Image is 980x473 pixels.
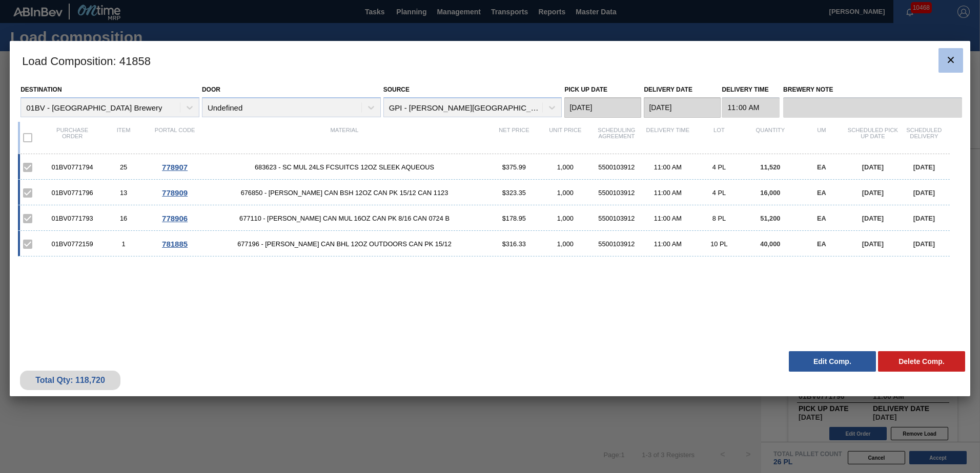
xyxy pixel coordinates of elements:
span: 51,200 [760,214,780,222]
span: [DATE] [913,163,935,171]
span: 778907 [162,163,188,171]
label: Source [383,86,410,93]
div: Go to Order [149,240,200,248]
span: [DATE] [913,189,935,197]
div: 5500103912 [591,240,642,248]
div: 16 [98,214,149,222]
div: Item [98,127,149,148]
span: [DATE] [862,163,884,171]
span: 11,520 [760,163,780,171]
div: 4 PL [693,163,745,171]
span: [DATE] [913,214,935,222]
span: EA [817,240,826,248]
div: Total Qty: 118,720 [28,376,113,385]
span: 778909 [162,188,188,197]
label: Delivery Date [644,86,692,93]
div: Delivery Time [642,127,693,148]
div: 01BV0771793 [47,214,98,222]
div: 1,000 [540,240,591,248]
div: $323.35 [488,189,540,197]
div: Go to Order [149,163,200,171]
div: 4 PL [693,189,745,197]
span: [DATE] [862,240,884,248]
div: 5500103912 [591,163,642,171]
div: 01BV0772159 [47,240,98,248]
div: 5500103912 [591,189,642,197]
div: Go to Order [149,188,200,197]
span: [DATE] [862,189,884,197]
label: Brewery Note [783,82,962,97]
button: Edit Comp. [789,351,876,372]
div: Scheduled Pick up Date [847,127,899,148]
div: Scheduled Delivery [899,127,950,148]
label: Destination [21,86,62,93]
button: Delete Comp. [878,351,965,372]
div: Portal code [149,127,200,148]
div: $178.95 [488,214,540,222]
label: Door [202,86,220,93]
div: 1,000 [540,163,591,171]
div: 25 [98,163,149,171]
h3: Load Composition : 41858 [10,41,970,80]
span: 683623 - SC MUL 24LS FCSUITCS 12OZ SLEEK AQUEOUS [200,163,488,171]
div: 01BV0771794 [47,163,98,171]
div: Quantity [745,127,796,148]
span: 781885 [162,240,188,248]
span: 677110 - CARR CAN MUL 16OZ CAN PK 8/16 CAN 0724 B [200,214,488,222]
label: Pick up Date [564,86,607,93]
div: Go to Order [149,214,200,223]
span: EA [817,214,826,222]
div: Material [200,127,488,148]
input: mm/dd/yyyy [644,97,721,118]
span: 676850 - CARR CAN BSH 12OZ CAN PK 15/12 CAN 1123 [200,189,488,197]
div: Lot [693,127,745,148]
div: 1,000 [540,214,591,222]
span: 16,000 [760,189,780,197]
div: $316.33 [488,240,540,248]
span: 778906 [162,214,188,223]
div: Purchase order [47,127,98,148]
div: 10 PL [693,240,745,248]
div: Net Price [488,127,540,148]
span: [DATE] [862,214,884,222]
div: UM [796,127,847,148]
div: 1,000 [540,189,591,197]
span: EA [817,163,826,171]
div: 01BV0771796 [47,189,98,197]
span: EA [817,189,826,197]
span: 40,000 [760,240,780,248]
span: 677196 - CARR CAN BHL 12OZ OUTDOORS CAN PK 15/12 [200,240,488,248]
div: 13 [98,189,149,197]
div: $375.99 [488,163,540,171]
div: 1 [98,240,149,248]
input: mm/dd/yyyy [564,97,641,118]
div: Unit Price [540,127,591,148]
div: 5500103912 [591,214,642,222]
div: 11:00 AM [642,163,693,171]
label: Delivery Time [722,82,780,97]
span: [DATE] [913,240,935,248]
div: Scheduling Agreement [591,127,642,148]
div: 11:00 AM [642,189,693,197]
div: 11:00 AM [642,214,693,222]
div: 8 PL [693,214,745,222]
div: 11:00 AM [642,240,693,248]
